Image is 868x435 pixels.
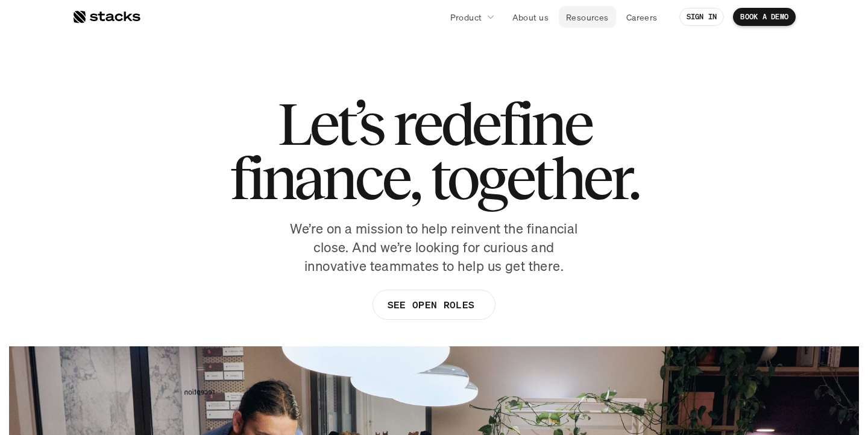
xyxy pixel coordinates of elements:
p: SIGN IN [687,13,717,21]
p: Product [450,11,482,24]
p: BOOK A DEMO [740,13,788,21]
p: We’re on a mission to help reinvent the financial close. And we’re looking for curious and innova... [283,220,585,275]
a: Resources [559,6,616,28]
a: SIGN IN [679,8,725,26]
p: About us [512,11,549,24]
a: SEE OPEN ROLES [373,290,495,320]
a: BOOK A DEMO [733,8,796,26]
h1: Let’s redefine finance, together. [230,97,638,205]
p: Careers [626,11,658,24]
p: SEE OPEN ROLES [388,296,474,314]
a: About us [505,6,556,28]
a: Careers [619,6,665,28]
p: Resources [566,11,609,24]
